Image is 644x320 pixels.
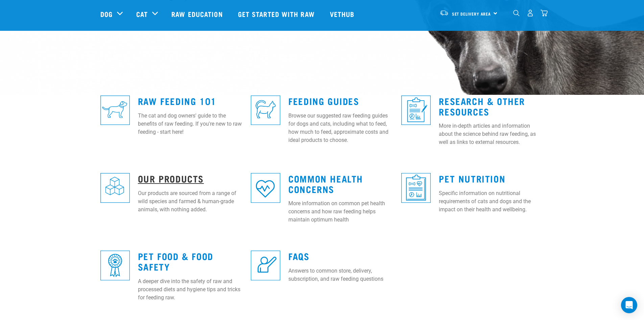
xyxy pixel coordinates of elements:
a: Pet Food & Food Safety [138,253,213,269]
img: re-icons-healthcheck3-sq-blue.png [401,173,431,202]
div: Open Intercom Messenger [621,297,637,313]
p: The cat and dog owners' guide to the benefits of raw feeding. If you're new to raw feeding - star... [138,112,243,136]
img: re-icons-cat2-sq-blue.png [251,95,280,125]
a: Pet Nutrition [439,176,505,181]
a: Raw Feeding 101 [138,98,216,103]
a: Dog [100,9,113,19]
a: Cat [136,9,148,19]
img: re-icons-dog3-sq-blue.png [100,95,130,125]
p: More in-depth articles and information about the science behind raw feeding, as well as links to ... [439,122,544,146]
a: Vethub [323,0,363,27]
img: user.png [527,9,534,17]
p: Browse our suggested raw feeding guides for dogs and cats, including what to feed, how much to fe... [288,112,393,144]
p: Answers to common store, delivery, subscription, and raw feeding questions [288,267,393,283]
p: More information on common pet health concerns and how raw feeding helps maintain optimum health [288,199,393,224]
img: re-icons-cubes2-sq-blue.png [100,173,130,202]
img: re-icons-faq-sq-blue.png [251,251,280,280]
span: Set Delivery Area [452,13,491,15]
a: Raw Education [165,0,231,27]
img: re-icons-healthcheck1-sq-blue.png [401,95,431,125]
img: re-icons-heart-sq-blue.png [251,173,280,202]
img: re-icons-rosette-sq-blue.png [100,251,130,280]
a: FAQs [288,253,309,258]
a: Feeding Guides [288,98,359,103]
p: Specific information on nutritional requirements of cats and dogs and the impact on their health ... [439,189,544,214]
p: Our products are sourced from a range of wild species and farmed & human-grade animals, with noth... [138,189,243,214]
a: Common Health Concerns [288,176,363,191]
a: Our Products [138,176,204,181]
p: A deeper dive into the safety of raw and processed diets and hygiene tips and tricks for feeding ... [138,277,243,302]
img: home-icon-1@2x.png [513,10,520,16]
a: Research & Other Resources [439,98,525,114]
img: van-moving.png [439,10,449,16]
a: Get started with Raw [231,0,323,27]
img: home-icon@2x.png [541,9,548,17]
